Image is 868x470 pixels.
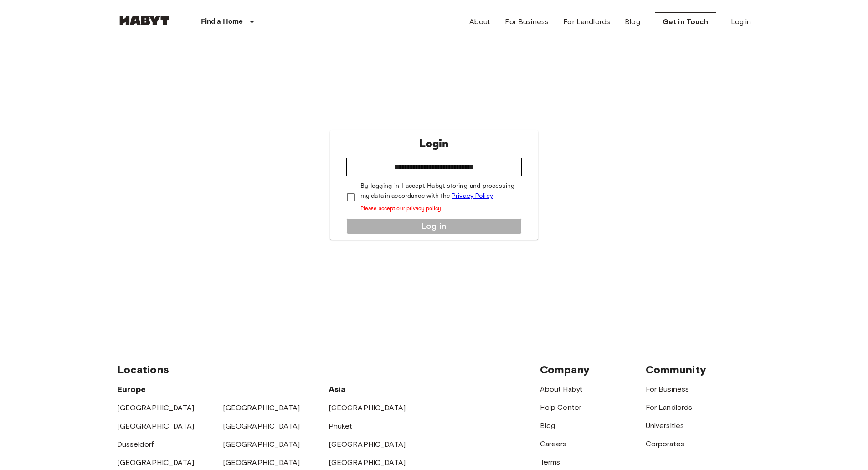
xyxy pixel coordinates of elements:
[655,12,716,31] a: Get in Touch
[646,421,684,430] a: Universities
[419,136,448,152] p: Login
[360,181,514,213] p: By logging in I accept Habyt storing and processing my data in accordance with the
[540,385,583,393] a: About Habyt
[117,403,195,412] a: [GEOGRAPHIC_DATA]
[505,16,549,27] a: For Business
[201,16,243,27] p: Find a Home
[540,439,567,448] a: Careers
[117,440,154,449] a: Dusseldorf
[540,458,560,466] a: Terms
[540,363,590,376] span: Company
[625,16,640,27] a: Blog
[646,385,689,393] a: For Business
[117,458,195,467] a: [GEOGRAPHIC_DATA]
[223,403,300,412] a: [GEOGRAPHIC_DATA]
[646,403,693,412] a: For Landlords
[329,403,406,412] a: [GEOGRAPHIC_DATA]
[223,422,300,430] a: [GEOGRAPHIC_DATA]
[117,16,172,25] img: Habyt
[223,440,300,449] a: [GEOGRAPHIC_DATA]
[452,192,493,200] a: Privacy Policy
[646,363,706,376] span: Community
[540,403,582,412] a: Help Center
[117,384,146,394] span: Europe
[329,440,406,449] a: [GEOGRAPHIC_DATA]
[117,422,195,430] a: [GEOGRAPHIC_DATA]
[223,458,300,467] a: [GEOGRAPHIC_DATA]
[117,363,169,376] span: Locations
[329,458,406,467] a: [GEOGRAPHIC_DATA]
[540,421,555,430] a: Blog
[329,384,346,394] span: Asia
[646,439,685,448] a: Corporates
[360,205,514,213] p: Please accept our privacy policy
[329,422,353,430] a: Phuket
[563,16,610,27] a: For Landlords
[731,16,751,27] a: Log in
[469,16,491,27] a: About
